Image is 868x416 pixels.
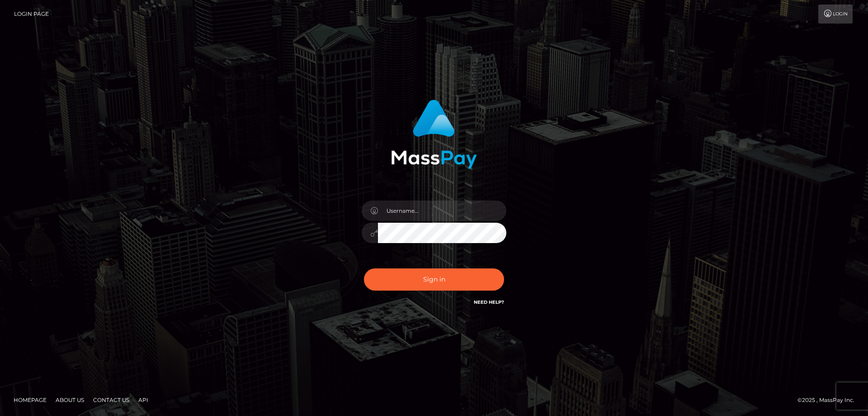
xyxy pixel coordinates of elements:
button: Sign in [364,268,504,291]
a: Contact Us [90,393,133,407]
a: Homepage [10,393,50,407]
a: API [135,393,152,407]
img: MassPay Login [391,100,477,169]
a: Need Help? [474,299,504,305]
a: About Us [52,393,88,407]
input: Username... [378,201,506,221]
div: © 2025 , MassPay Inc. [797,395,861,405]
a: Login Page [14,5,49,24]
a: Login [818,5,853,24]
